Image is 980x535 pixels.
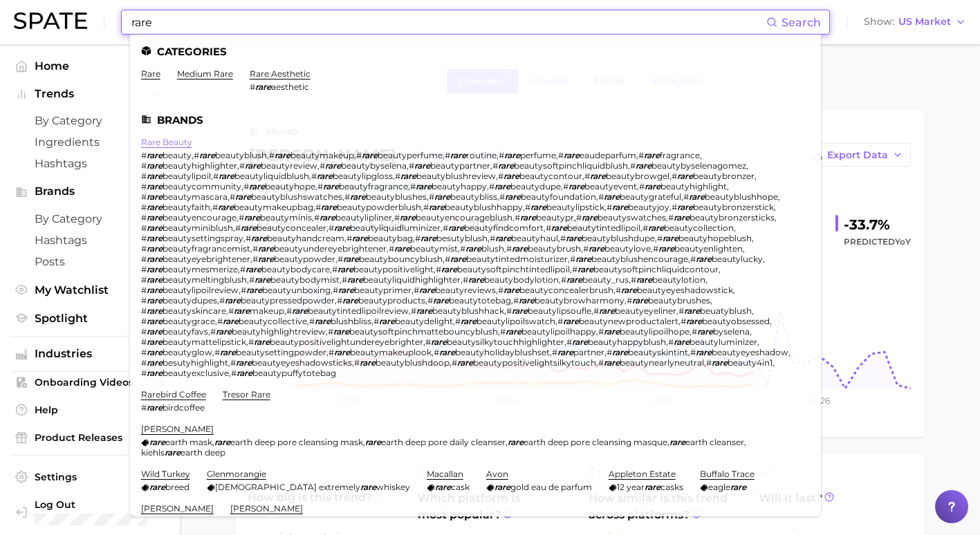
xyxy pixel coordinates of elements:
li: Brands [141,114,810,126]
em: rare [338,264,353,274]
a: rarebird coffee [141,389,206,400]
span: beautyblushdupe [582,233,655,243]
span: # [252,243,258,254]
span: # [141,254,147,264]
span: Predicted [844,234,911,250]
em: rare [147,243,163,254]
span: # [213,171,219,181]
span: beautyblushhappy [445,202,523,212]
span: beautyhope [265,181,315,191]
span: # [346,233,352,243]
span: # [690,254,696,264]
a: My Watchlist [11,279,169,301]
span: beautytintedlipoil [567,223,640,233]
em: rare [343,254,359,264]
em: rare [663,233,678,243]
span: # [395,171,400,181]
em: rare [400,212,416,223]
span: beautyblush [215,150,267,160]
a: Settings [11,467,169,487]
em: rare [551,223,567,233]
button: Export Data [803,143,911,167]
span: beautyfoundation [521,191,596,202]
span: # [525,202,530,212]
span: beautypowder [274,254,335,264]
span: eaudeparfum [580,150,636,160]
a: Log out. Currently logged in with e-mail sbetzler@estee.com. [11,494,169,529]
a: rare [141,68,160,79]
em: rare [147,212,163,223]
em: rare [677,202,693,212]
em: rare [275,150,290,160]
span: by Category [35,114,145,127]
span: # [409,160,414,171]
span: # [314,212,320,223]
span: aesthetic [271,82,309,92]
em: rare [612,202,628,212]
em: rare [648,223,664,233]
span: # [141,160,147,171]
span: YoY [895,236,911,247]
span: beautypositivelight [353,264,434,274]
em: rare [334,223,350,233]
span: beautycollection [664,223,734,233]
span: beautyreview [261,160,317,171]
span: beautymist [410,243,458,254]
a: wild turkey [141,469,190,479]
span: # [394,212,400,223]
span: beautymakeup [290,150,354,160]
span: # [498,171,503,181]
a: Hashtags [11,153,169,174]
span: Brands [35,185,145,198]
span: beautybouncyblush [359,254,443,264]
span: # [570,254,575,264]
span: # [317,181,323,191]
span: beautyperfume [378,150,443,160]
em: rare [434,191,450,202]
span: beautyminis [260,212,312,223]
span: beautybronzersticks [690,212,775,223]
span: # [515,212,520,223]
span: # [499,191,505,202]
span: # [356,150,362,160]
em: rare [258,254,274,264]
a: [PERSON_NAME] [230,503,303,514]
a: [PERSON_NAME] [141,503,214,514]
em: rare [590,171,606,181]
em: rare [147,160,163,171]
span: beautyminiblush [163,223,233,233]
span: beautycommunity [163,181,241,191]
span: beautybronzer [693,171,755,181]
span: beautycontour [519,171,582,181]
em: rare [147,150,163,160]
span: beautyencourageblush [416,212,512,223]
span: beautypr [536,212,574,223]
span: # [212,202,218,212]
span: beautyswatches [598,212,666,223]
span: Search [782,16,821,29]
span: beautylucky [712,254,763,264]
a: tresor rare [223,389,270,400]
span: # [415,233,420,243]
span: # [443,223,448,233]
span: Settings [35,471,145,483]
input: Search here for a brand, industry, or ingredient [130,10,766,34]
span: # [490,233,495,243]
span: beautybyselena [341,160,407,171]
span: Onboarding Videos [35,376,145,388]
em: rare [450,254,466,264]
span: # [141,191,147,202]
span: # [506,243,512,254]
span: # [546,223,551,233]
span: # [141,212,147,223]
span: beautybyselenagomez [651,160,746,171]
em: rare [147,191,163,202]
span: # [141,264,147,274]
span: beautybronzerstick [693,202,774,212]
span: beautyencourage [163,212,237,223]
span: # [141,150,147,160]
span: # [141,243,147,254]
em: rare [246,264,261,274]
span: beautyenlighten [674,243,743,254]
span: # [246,233,251,243]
